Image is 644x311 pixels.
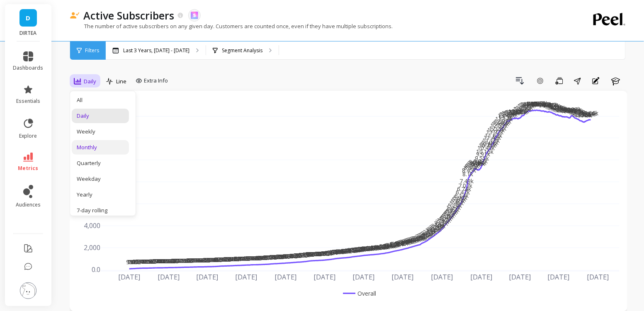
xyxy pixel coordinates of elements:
[77,143,124,151] div: Monthly
[70,12,80,19] img: header icon
[77,175,124,183] div: Weekday
[19,133,37,139] span: explore
[116,78,126,85] span: Line
[16,202,41,208] span: audiences
[26,13,31,23] span: D
[77,159,124,167] div: Quarterly
[77,96,124,104] div: All
[18,165,39,172] span: metrics
[85,47,99,54] span: Filters
[70,22,393,30] p: The number of active subscribers on any given day. Customers are counted once, even if they have ...
[123,47,190,54] p: Last 3 Years, [DATE] - [DATE]
[77,112,124,120] div: Daily
[13,30,44,36] p: DIRTEA
[13,65,44,71] span: dashboards
[84,8,175,22] p: Active Subscribers
[16,98,40,104] span: essentials
[77,207,124,214] div: 7-day rolling
[77,191,124,199] div: Yearly
[222,47,262,54] p: Segment Analysis
[191,12,198,19] img: api.skio.svg
[20,282,36,299] img: profile picture
[144,77,168,85] span: Extra Info
[84,78,96,85] span: Daily
[77,128,124,136] div: Weekly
